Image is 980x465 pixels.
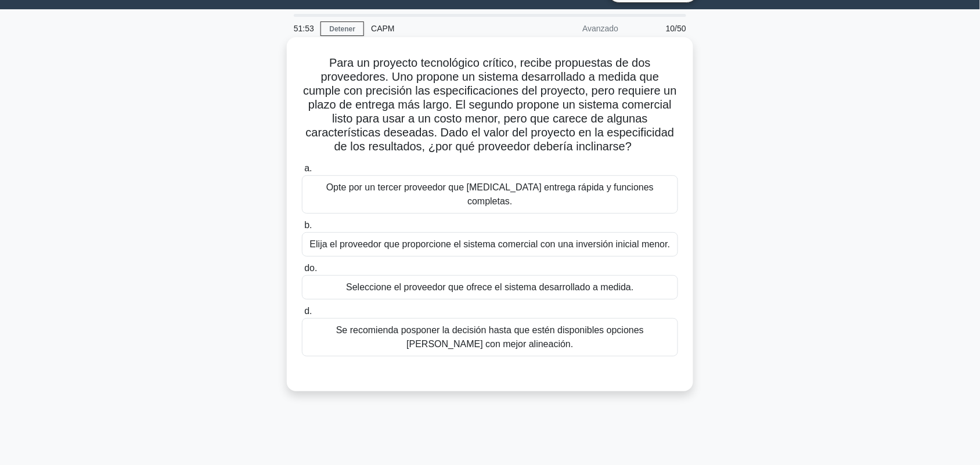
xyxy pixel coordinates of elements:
font: CAPM [371,24,394,33]
font: do. [304,263,317,273]
font: Seleccione el proveedor que ofrece el sistema desarrollado a medida. [346,282,633,292]
font: d. [304,306,312,316]
font: 10/50 [666,24,686,33]
font: Se recomienda posponer la decisión hasta que estén disponibles opciones [PERSON_NAME] con mejor a... [336,325,644,349]
a: Detener [320,21,364,36]
font: b. [304,220,312,230]
div: 51:53 [287,17,320,40]
font: Avanzado [582,24,618,33]
font: Detener [329,25,355,33]
font: Para un proyecto tecnológico crítico, recibe propuestas de dos proveedores. Uno propone un sistem... [303,56,677,153]
font: Elija el proveedor que proporcione el sistema comercial con una inversión inicial menor. [310,239,671,249]
font: a. [304,163,312,173]
font: Opte por un tercer proveedor que [MEDICAL_DATA] entrega rápida y funciones completas. [326,182,654,206]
